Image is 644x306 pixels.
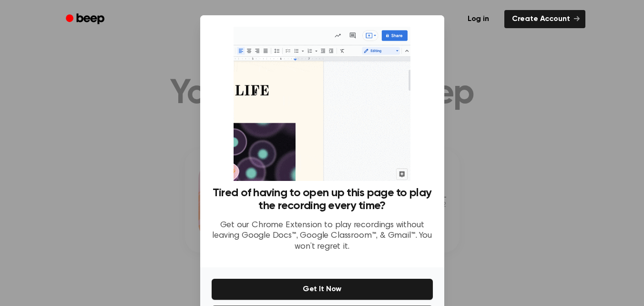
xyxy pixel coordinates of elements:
[59,10,113,29] a: Beep
[504,10,585,28] a: Create Account
[212,220,433,253] p: Get our Chrome Extension to play recordings without leaving Google Docs™, Google Classroom™, & Gm...
[212,279,433,300] button: Get It Now
[234,27,410,181] img: Beep extension in action
[458,8,499,30] a: Log in
[212,187,433,212] h3: Tired of having to open up this page to play the recording every time?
